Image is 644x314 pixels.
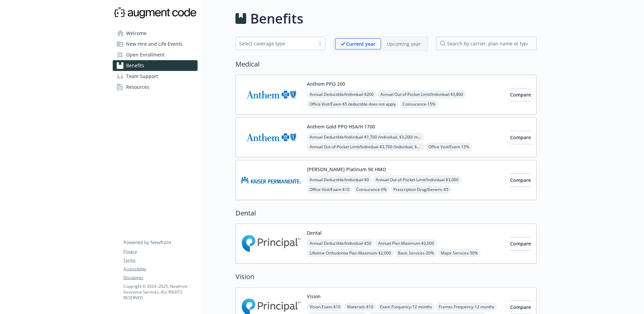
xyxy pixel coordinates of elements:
[241,80,302,109] img: Anthem Blue Cross carrier logo
[126,49,165,60] span: Open Enrollment
[123,266,197,272] a: Accessibility
[438,249,481,257] span: Major Services - 50%
[510,301,531,314] button: Compare
[436,37,537,50] input: search by carrier, plan name or type
[400,100,438,108] span: Coinsurance - 15%
[375,239,437,247] span: Annual Plan Maximum - $2,000
[307,229,322,236] button: Dental
[426,143,472,151] span: Office Visit/Exam - 15%
[126,39,182,49] span: New Hire and Life Events
[373,175,461,184] span: Annual Out-of-Pocket Limit/Individual - $3,000
[126,60,144,71] span: Benefits
[307,166,386,173] button: [PERSON_NAME] Platinum 90 HMO
[510,173,531,187] button: Compare
[113,28,198,39] a: Welcome
[510,131,531,144] button: Compare
[250,8,303,29] h1: Benefits
[307,80,345,87] button: Anthem PPO 200
[307,293,321,300] button: Vision
[377,303,435,311] span: Exam Frequency - 12 months
[510,88,531,102] button: Compare
[510,91,531,98] span: Compare
[307,123,375,130] button: Anthem Gold PPO HSA/H 1700
[241,123,302,152] img: Anthem Blue Cross carrier logo
[235,272,537,282] h2: Vision
[387,40,421,47] p: Upcoming year
[307,133,424,141] span: Annual Deductible/Individual - $1,700 /individual, $3,200/ member
[510,134,531,141] span: Compare
[239,40,312,47] div: Select coverage type
[126,82,149,92] span: Resources
[235,208,537,218] h2: Dental
[307,249,394,257] span: Lifetime Orthodontia Plan Maximum - $2,000
[436,303,497,311] span: Frames Frequency - 12 months
[123,275,197,281] a: Disclaimer
[395,249,437,257] span: Basic Services - 20%
[126,28,147,39] span: Welcome
[307,185,352,194] span: Office Visit/Exam - $10
[391,185,451,194] span: Prescription Drug/Generic - $5
[307,175,372,184] span: Annual Deductible/Individual - $0
[241,229,302,258] img: Principal Financial Group Inc carrier logo
[510,304,531,310] span: Compare
[235,59,537,69] h2: Medical
[113,39,198,49] a: New Hire and Life Events
[123,257,197,263] a: Terms
[113,60,198,71] a: Benefits
[307,90,376,99] span: Annual Deductible/Individual - $200
[123,248,197,254] a: Privacy
[123,283,197,301] p: Copyright © 2024 - 2025 , Newfront Insurance Services, ALL RIGHTS RESERVED
[378,90,466,99] span: Annual Out-of-Pocket Limit/Individual - $3,800
[510,177,531,183] span: Compare
[510,240,531,247] span: Compare
[510,237,531,250] button: Compare
[307,239,374,247] span: Annual Deductible/Individual - $50
[307,303,343,311] span: Vision Exam - $10
[344,303,376,311] span: Materials - $10
[113,49,198,60] a: Open Enrollment
[307,100,398,108] span: Office Visit/Exam - $5 deductible does not apply
[113,82,198,92] a: Resources
[354,185,389,194] span: Coinsurance - 0%
[346,40,375,47] p: Current year
[113,71,198,82] a: Team Support
[307,143,424,151] span: Annual Out-of-Pocket Limit/Individual - $3,700 /individual, $3,700/ member
[126,71,158,82] span: Team Support
[241,166,302,194] img: Kaiser Permanente Insurance Company carrier logo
